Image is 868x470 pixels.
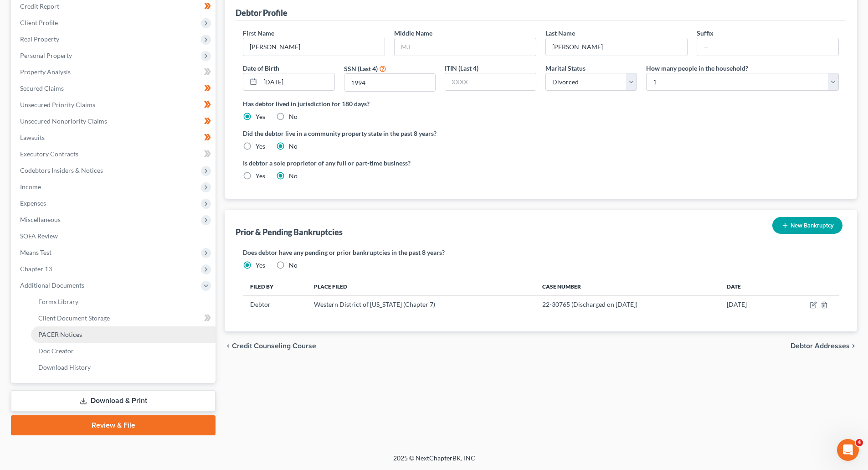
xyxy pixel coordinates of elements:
span: Forms Library [38,298,78,305]
span: Additional Documents [20,281,84,289]
span: PACER Notices [38,331,82,338]
button: Debtor Addresses chevron_right [791,342,857,350]
a: PACER Notices [31,326,216,343]
label: SSN (Last 4) [344,64,378,73]
label: No [289,261,298,270]
a: Unsecured Priority Claims [13,97,216,113]
span: Means Test [20,248,51,256]
i: chevron_left [225,342,232,350]
input: -- [697,38,838,56]
span: Unsecured Nonpriority Claims [20,117,107,125]
a: Doc Creator [31,343,216,359]
label: Yes [256,112,265,121]
label: Suffix [697,28,714,38]
label: Date of Birth [243,63,279,73]
td: Western District of [US_STATE] (Chapter 7) [307,296,535,313]
label: Does debtor have any pending or prior bankruptcies in the past 8 years? [243,248,839,257]
button: chevron_left Credit Counseling Course [225,342,316,350]
span: Chapter 13 [20,265,52,273]
span: Income [20,183,41,191]
label: Yes [256,142,265,151]
a: Download & Print [11,390,216,412]
a: Review & File [11,415,216,435]
label: Did the debtor live in a community property state in the past 8 years? [243,129,839,138]
span: Debtor Addresses [791,342,850,350]
a: SOFA Review [13,228,216,244]
span: Real Property [20,35,59,43]
label: No [289,142,298,151]
td: 22-30765 (Discharged on [DATE]) [535,296,719,313]
span: Unsecured Priority Claims [20,101,95,108]
input: -- [546,38,687,56]
input: M.I [395,38,536,56]
a: Secured Claims [13,80,216,97]
span: Credit Report [20,2,59,10]
label: Yes [256,171,265,181]
th: Case Number [535,277,719,295]
i: chevron_right [850,342,857,350]
iframe: Intercom live chat [837,439,859,461]
a: Forms Library [31,294,216,310]
span: Lawsuits [20,134,45,141]
div: Prior & Pending Bankruptcies [236,227,343,238]
span: Personal Property [20,52,72,59]
th: Place Filed [307,277,535,295]
td: [DATE] [719,296,778,313]
button: New Bankruptcy [772,217,842,234]
a: Download History [31,359,216,376]
span: Client Profile [20,19,58,26]
span: 4 [856,439,863,446]
label: No [289,112,298,121]
span: Miscellaneous [20,216,61,223]
span: Doc Creator [38,347,74,355]
input: XXXX [445,73,536,91]
input: XXXX [344,74,435,91]
a: Executory Contracts [13,146,216,162]
label: Middle Name [394,28,432,38]
td: Debtor [243,296,307,313]
label: ITIN (Last 4) [445,63,478,73]
span: Expenses [20,199,46,207]
a: Lawsuits [13,129,216,146]
label: Has debtor lived in jurisdiction for 180 days? [243,99,839,108]
div: 2025 © NextChapterBK, INC [175,454,694,470]
label: First Name [243,28,274,38]
a: Property Analysis [13,64,216,80]
label: Last Name [545,28,575,38]
span: Client Document Storage [38,314,110,322]
span: Property Analysis [20,68,71,76]
a: Client Document Storage [31,310,216,326]
input: MM/DD/YYYY [260,73,334,91]
label: No [289,171,298,181]
div: Debtor Profile [236,7,288,18]
label: How many people in the household? [646,63,748,73]
span: SOFA Review [20,232,58,240]
a: Unsecured Nonpriority Claims [13,113,216,129]
span: Secured Claims [20,84,64,92]
label: Marital Status [545,63,586,73]
label: Is debtor a sole proprietor of any full or part-time business? [243,158,536,168]
th: Date [719,277,778,295]
span: Download History [38,363,91,371]
input: -- [243,38,385,56]
th: Filed By [243,277,307,295]
span: Executory Contracts [20,150,78,158]
span: Credit Counseling Course [232,342,316,350]
label: Yes [256,261,265,270]
span: Codebtors Insiders & Notices [20,166,103,174]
